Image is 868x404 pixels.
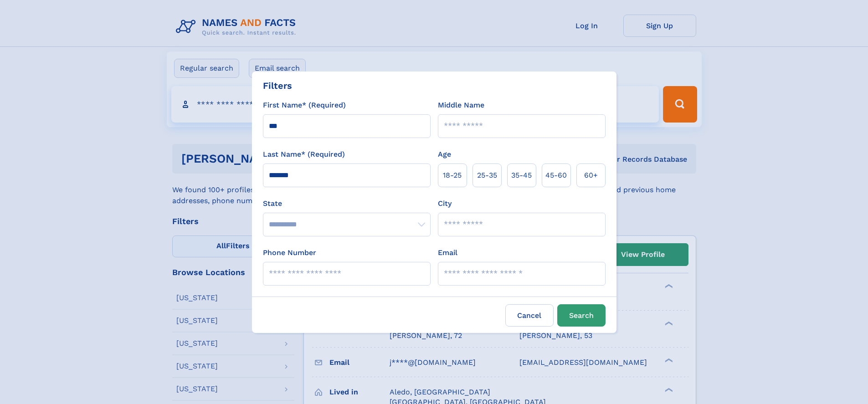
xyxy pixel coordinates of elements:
[263,100,346,111] label: First Name* (Required)
[584,170,598,181] span: 60+
[438,100,484,111] label: Middle Name
[438,247,457,258] label: Email
[263,149,345,160] label: Last Name* (Required)
[505,304,554,327] label: Cancel
[477,170,497,181] span: 25‑35
[511,170,532,181] span: 35‑45
[263,247,316,258] label: Phone Number
[263,198,431,209] label: State
[545,170,567,181] span: 45‑60
[557,304,606,327] button: Search
[263,79,292,92] div: Filters
[438,198,452,209] label: City
[438,149,451,160] label: Age
[443,170,462,181] span: 18‑25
